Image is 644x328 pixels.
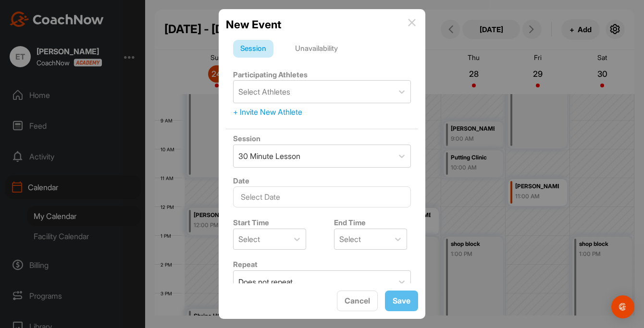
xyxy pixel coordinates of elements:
[408,19,416,26] img: info
[337,291,378,311] button: Cancel
[238,276,293,288] div: Does not repeat
[238,150,300,162] div: 30 Minute Lesson
[233,106,411,118] div: + Invite New Athlete
[233,134,260,143] label: Session
[233,176,249,185] label: Date
[288,40,345,58] div: Unavailability
[233,260,258,269] label: Repeat
[226,16,281,33] h2: New Event
[339,233,361,245] div: Select
[238,86,290,97] div: Select Athletes
[334,218,366,227] label: End Time
[611,295,634,318] div: Open Intercom Messenger
[233,218,269,227] label: Start Time
[233,40,273,58] div: Session
[233,70,308,79] label: Participating Athletes
[233,186,411,207] input: Select Date
[385,291,418,311] button: Save
[238,233,260,245] div: Select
